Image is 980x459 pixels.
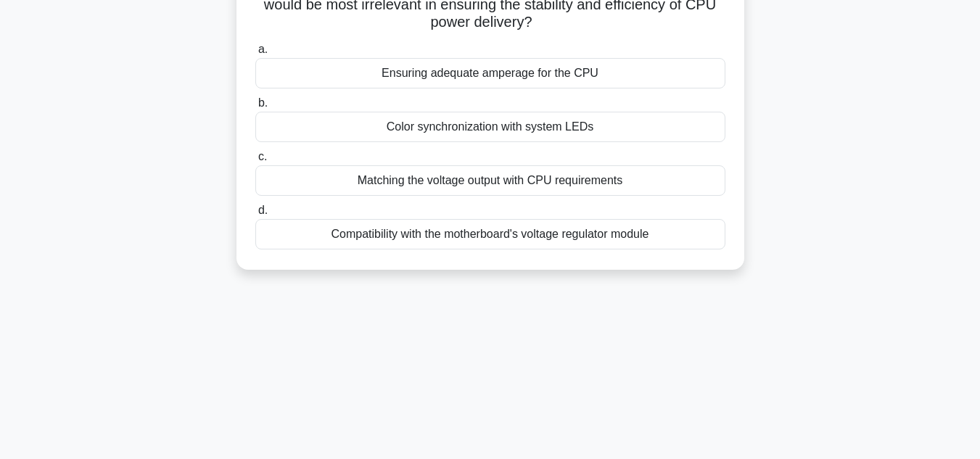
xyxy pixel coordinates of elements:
span: d. [258,204,268,216]
div: Compatibility with the motherboard's voltage regulator module [255,219,725,249]
div: Color synchronization with system LEDs [255,112,725,142]
div: Matching the voltage output with CPU requirements [255,165,725,196]
span: a. [258,43,268,55]
span: b. [258,96,268,109]
div: Ensuring adequate amperage for the CPU [255,58,725,88]
span: c. [258,150,267,162]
